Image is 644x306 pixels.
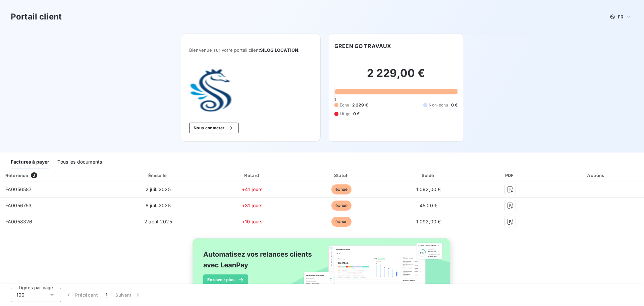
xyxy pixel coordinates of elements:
div: Émise le [110,172,206,179]
button: Suivant [111,288,145,302]
span: FA0056587 [5,186,32,192]
span: FA0058326 [5,219,32,224]
span: 0 [333,97,336,102]
h6: GREEN GO TRAVAUX [334,42,391,50]
div: Actions [550,172,643,179]
div: Factures à payer [11,155,49,169]
span: 1 092,00 € [416,219,441,224]
span: +10 jours [242,219,263,224]
span: échue [331,217,352,227]
span: Bienvenue sur votre portail client . [189,47,312,53]
span: 8 juil. 2025 [146,203,171,208]
div: Tous les documents [57,155,102,169]
span: 2 229 € [352,102,368,108]
span: 0 € [451,102,458,108]
span: SILOG LOCATION [260,47,298,53]
button: Précédent [61,288,102,302]
span: échue [331,201,352,211]
span: FR [618,14,623,19]
span: FA0056753 [5,203,32,208]
img: Company logo [189,69,232,112]
span: 2 août 2025 [144,219,172,224]
span: 0 € [353,111,360,117]
span: +31 jours [242,203,263,208]
span: 2 juil. 2025 [146,186,171,192]
span: Échu [340,102,350,108]
div: Référence [5,173,28,178]
button: 1 [102,288,111,302]
span: 1 092,00 € [416,186,441,192]
div: PDF [473,172,547,179]
span: Non-échu [429,102,448,108]
button: Nous contacter [189,123,239,133]
div: Solde [387,172,470,179]
span: 45,00 € [420,203,437,208]
h2: 2 229,00 € [334,67,458,87]
div: Retard [209,172,296,179]
span: Litige [340,111,351,117]
span: échue [331,184,352,194]
span: 1 [106,292,107,298]
span: +41 jours [242,186,263,192]
div: Statut [299,172,384,179]
span: 100 [16,292,24,298]
span: 3 [31,172,37,178]
h3: Portail client [11,11,62,23]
